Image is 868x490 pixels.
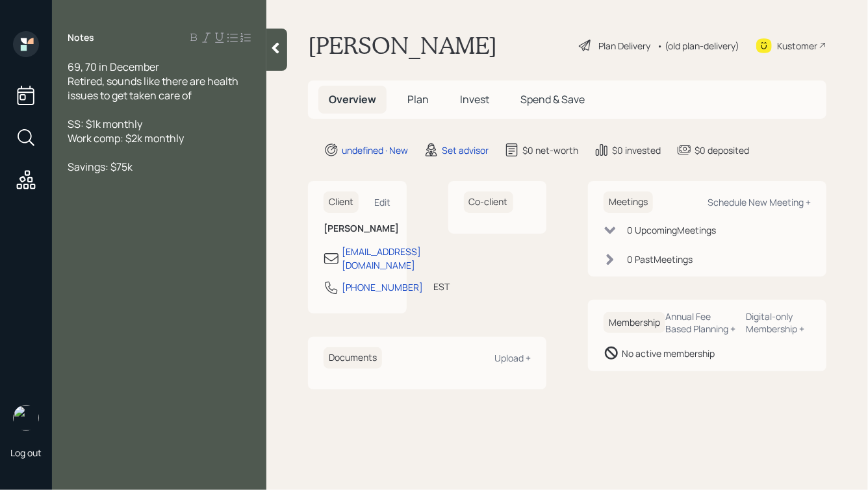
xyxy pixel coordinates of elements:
h6: Membership [604,312,665,334]
div: No active membership [622,347,715,360]
div: Digital-only Membership + [747,310,811,335]
img: hunter_neumayer.jpg [13,405,39,431]
span: Overview [329,92,376,106]
h6: Co-client [464,191,513,213]
div: undefined · New [342,143,408,157]
span: Retired, sounds like there are health issues to get taken care of [68,74,240,103]
div: Set advisor [442,143,489,157]
div: [EMAIL_ADDRESS][DOMAIN_NAME] [342,245,421,272]
div: $0 net-worth [522,143,578,157]
h6: Meetings [604,191,653,213]
div: Kustomer [777,39,817,53]
span: Savings: $75k [68,160,133,174]
h1: [PERSON_NAME] [308,31,497,60]
h6: Client [324,191,359,213]
div: Log out [10,447,42,459]
div: $0 deposited [695,143,749,157]
h6: Documents [324,347,382,369]
div: Edit [375,196,391,208]
span: 69, 70 in December [68,60,159,74]
span: Work comp: $2k monthly [68,131,184,145]
span: SS: $1k monthly [68,117,142,131]
div: Plan Delivery [598,39,650,53]
span: Plan [407,92,429,106]
div: $0 invested [612,143,661,157]
div: Schedule New Meeting + [708,196,811,208]
div: Annual Fee Based Planning + [665,310,736,335]
div: EST [433,280,450,293]
span: Spend & Save [520,92,585,106]
div: [PHONE_NUMBER] [342,280,423,294]
div: • (old plan-delivery) [657,39,739,53]
span: Invest [460,92,489,106]
label: Notes [68,31,94,44]
div: Upload + [494,352,531,364]
h6: [PERSON_NAME] [324,223,391,234]
div: 0 Past Meeting s [627,252,693,266]
div: 0 Upcoming Meeting s [627,223,716,237]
